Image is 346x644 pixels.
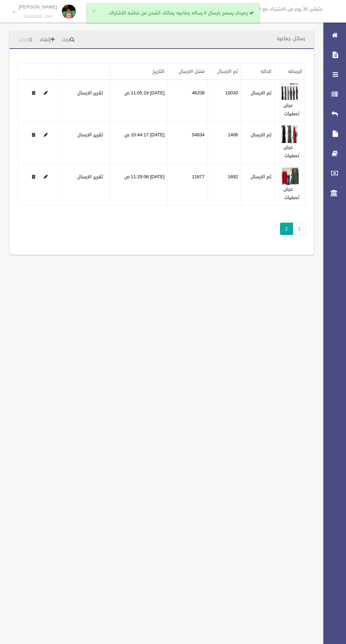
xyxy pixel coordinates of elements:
img: 638922339758928853.jpg [281,125,299,143]
p: [PERSON_NAME] [19,4,57,10]
a: Edit [44,172,48,181]
td: 1692 [208,164,241,206]
a: إنشاء [37,33,58,47]
img: 638923231328596272.jpg [281,167,299,185]
label: تم الارسال [251,131,272,139]
a: بحث [59,33,77,47]
td: 1406 [208,122,241,164]
td: [DATE] 11:29:06 ص [110,164,168,206]
td: [DATE] 11:05:19 ص [110,80,168,122]
a: Edit [44,88,48,97]
a: عرض تصفيات [284,143,299,160]
a: تقرير الارسال [77,172,103,181]
a: Edit [281,88,299,97]
td: 46208 [168,80,208,122]
span: 2 [280,223,293,235]
td: [DATE] 10:44:17 ص [110,122,168,164]
a: تقرير الارسال [77,88,103,97]
a: التاريخ [153,67,165,76]
button: × [92,8,96,15]
a: Edit [44,130,48,139]
a: Edit [281,172,299,181]
a: تم الارسال [217,67,238,76]
a: عرض تصفيات [284,185,299,202]
div: رصيدك يسمح بارسال 0 رساله جماعيه يمكنك الشحن من شاشه الاشتراك. [86,3,259,23]
a: عرض تصفيات [284,101,299,118]
a: فشل الارسال [179,67,205,76]
td: 10030 [208,80,241,122]
td: 54834 [168,122,208,164]
a: Edit [281,130,299,139]
a: 1 [293,223,306,235]
a: تقرير الارسال [77,130,103,139]
label: تم الارسال [251,89,272,97]
small: Facebook User [19,14,57,19]
th: الحاله [241,64,275,80]
th: الرساله [275,64,305,80]
td: 11877 [168,164,208,206]
img: 638914575653945870.jpg [281,83,299,101]
label: تم الارسال [251,173,272,181]
header: رسائل جماعيه [268,32,314,45]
